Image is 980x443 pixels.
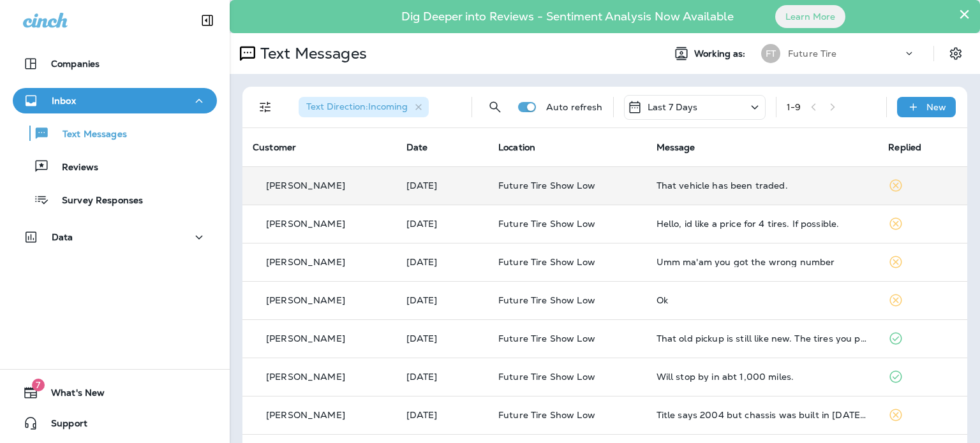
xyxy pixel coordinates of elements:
[775,5,845,28] button: Learn More
[657,142,695,153] span: Message
[38,388,105,403] span: What's New
[266,295,345,305] p: [PERSON_NAME]
[52,232,73,242] p: Data
[657,219,868,229] div: Hello, id like a price for 4 tires. If possible.
[498,409,595,421] span: Future Tire Show Low
[189,8,225,33] button: Collapse Sidebar
[299,97,429,117] div: Text Direction:Incoming
[13,51,217,76] button: Companies
[266,180,345,191] p: [PERSON_NAME]
[888,142,921,153] span: Replied
[694,48,748,59] span: Working as:
[761,44,780,63] div: FT
[498,371,595,382] span: Future Tire Show Low
[498,333,595,344] span: Future Tire Show Low
[266,219,345,229] p: [PERSON_NAME]
[13,224,217,250] button: Data
[266,257,345,267] p: [PERSON_NAME]
[13,120,217,147] button: Text Messages
[926,102,946,112] p: New
[657,295,868,305] div: Ok
[253,94,278,120] button: Filters
[266,410,345,420] p: [PERSON_NAME]
[406,333,479,344] p: Oct 1, 2025 11:54 AM
[406,257,479,267] p: Oct 3, 2025 08:51 AM
[498,180,595,191] span: Future Tire Show Low
[306,101,408,112] span: Text Direction : Incoming
[788,48,837,59] p: Future Tire
[52,96,76,106] p: Inbox
[49,195,143,207] p: Survey Responses
[51,59,100,69] p: Companies
[944,42,967,65] button: Settings
[406,142,428,153] span: Date
[958,4,970,24] button: Close
[13,380,217,405] button: 7What's New
[498,218,595,229] span: Future Tire Show Low
[13,410,217,436] button: Support
[657,180,868,191] div: That vehicle has been traded.
[498,142,535,153] span: Location
[657,372,868,382] div: Will stop by in abt 1,000 miles.
[406,219,479,229] p: Oct 3, 2025 02:16 PM
[266,372,345,382] p: [PERSON_NAME]
[13,88,217,113] button: Inbox
[253,142,296,153] span: Customer
[255,44,367,63] p: Text Messages
[546,102,603,112] p: Auto refresh
[13,186,217,213] button: Survey Responses
[498,256,595,268] span: Future Tire Show Low
[38,418,87,433] span: Support
[50,129,127,141] p: Text Messages
[32,379,45,391] span: 7
[482,94,508,120] button: Search Messages
[49,162,98,174] p: Reviews
[13,153,217,180] button: Reviews
[266,333,345,344] p: [PERSON_NAME]
[648,102,698,112] p: Last 7 Days
[657,410,868,420] div: Title says 2004 but chassis was built in 2003. 8.1 liter Vortec. boylejb@frontiernet.net
[406,410,479,420] p: Sep 29, 2025 01:41 PM
[787,102,801,112] div: 1 - 9
[364,15,771,18] p: Dig Deeper into Reviews - Sentiment Analysis Now Available
[657,257,868,267] div: Umm ma'am you got the wrong number
[406,295,479,305] p: Oct 1, 2025 01:05 PM
[657,333,868,344] div: That old pickup is still like new. The tires you put on are working great and if anything goes aw...
[498,294,595,306] span: Future Tire Show Low
[406,372,479,382] p: Sep 29, 2025 03:30 PM
[406,180,479,191] p: Oct 4, 2025 11:50 AM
